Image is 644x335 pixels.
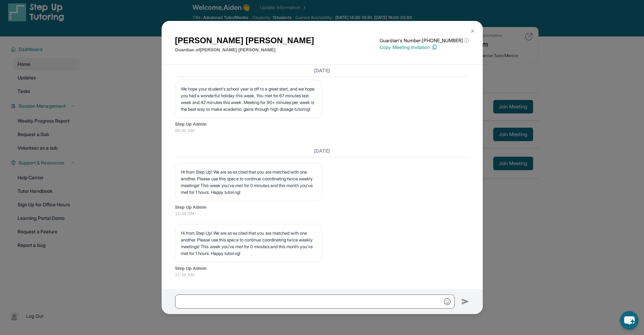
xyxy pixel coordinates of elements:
[444,298,451,305] img: Emoji
[175,67,469,74] h3: [DATE]
[175,265,469,272] span: Step Up Admin
[181,230,316,257] p: Hi from Step Up! We are so excited that you are matched with one another. Please use this space t...
[431,44,437,50] img: Copy Icon
[461,298,469,306] img: Send icon
[175,204,469,211] span: Step Up Admin
[380,44,469,51] p: Copy Meeting Invitation
[175,210,469,217] span: 11:49 AM
[175,148,469,154] h3: [DATE]
[470,28,475,34] img: Close Icon
[181,85,316,112] p: We hope your student's school year is off to a great start, and we hope you had a wonderful holid...
[175,272,469,278] span: 11:49 AM
[175,34,314,47] h1: [PERSON_NAME] [PERSON_NAME]
[175,127,469,134] span: 08:42 AM
[181,169,316,196] p: Hi from Step Up! We are so excited that you are matched with one another. Please use this space t...
[175,121,469,128] span: Step Up Admin
[464,37,469,44] span: ⓘ
[175,47,314,53] p: Guardian of [PERSON_NAME] [PERSON_NAME]
[380,37,469,44] p: Guardian's Number: [PHONE_NUMBER]
[620,311,639,330] button: chat-button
